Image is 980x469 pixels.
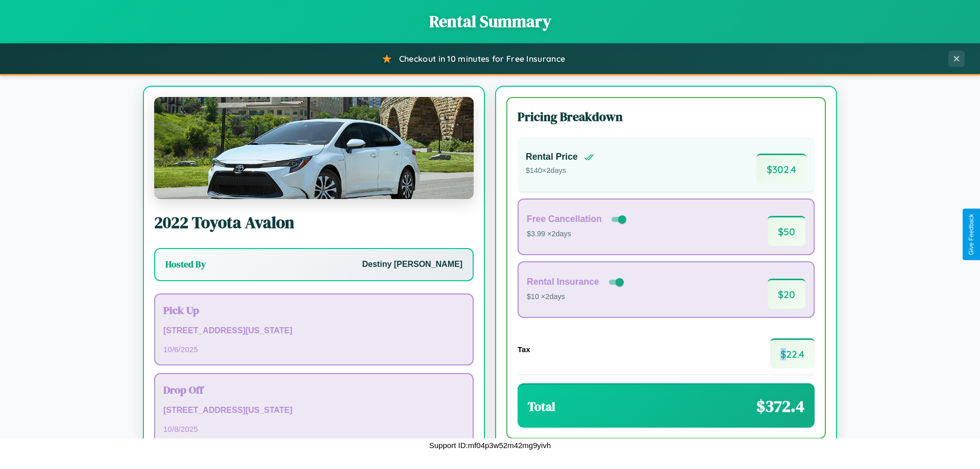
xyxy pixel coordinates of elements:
h4: Tax [518,345,530,354]
p: $3.99 × 2 days [527,228,628,241]
h4: Rental Price [526,152,578,162]
h3: Total [528,398,555,415]
h2: 2022 Toyota Avalon [154,211,474,234]
p: $10 × 2 days [527,290,626,304]
h4: Free Cancellation [527,214,602,225]
span: $ 50 [768,216,805,246]
p: [STREET_ADDRESS][US_STATE] [163,403,464,418]
span: Checkout in 10 minutes for Free Insurance [399,54,565,64]
h3: Hosted By [165,258,206,270]
h3: Pricing Breakdown [518,108,815,125]
h3: Pick Up [163,303,464,317]
span: $ 20 [768,279,805,309]
p: [STREET_ADDRESS][US_STATE] [163,324,464,338]
p: $ 140 × 2 days [526,164,594,178]
p: 10 / 6 / 2025 [163,342,464,356]
span: $ 302.4 [756,154,806,184]
h4: Rental Insurance [527,277,599,287]
div: Give Feedback [968,214,975,255]
h1: Rental Summary [10,10,970,33]
span: $ 372.4 [756,395,804,417]
p: Destiny [PERSON_NAME] [362,257,462,272]
p: 10 / 8 / 2025 [163,422,464,436]
span: $ 22.4 [770,338,815,368]
h3: Drop Off [163,382,464,397]
img: Toyota Avalon [154,97,474,199]
p: Support ID: mf04p3w52m42mg9yivh [429,438,551,452]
